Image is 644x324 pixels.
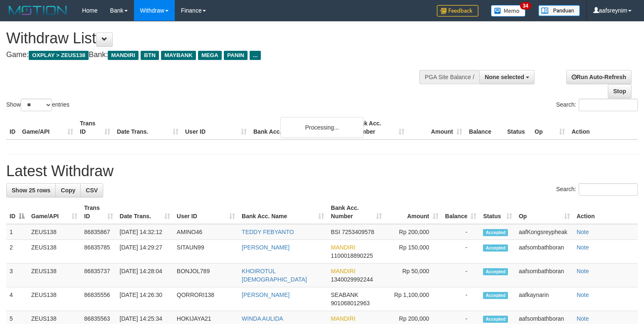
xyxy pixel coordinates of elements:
span: MANDIRI [331,315,355,322]
div: PGA Site Balance / [419,70,479,84]
label: Search: [556,99,638,111]
td: [DATE] 14:29:27 [116,240,173,264]
td: QORRORI138 [173,287,238,311]
a: Note [577,244,589,251]
input: Search: [579,183,638,196]
span: MEGA [198,51,222,60]
a: Run Auto-Refresh [566,70,632,84]
td: - [442,264,480,287]
td: BONJOL789 [173,264,238,287]
a: WINDA AULIDA [242,315,283,322]
img: Button%20Memo.svg [491,5,526,17]
h4: Game: Bank: [6,51,421,59]
span: OXPLAY > ZEUS138 [29,51,89,60]
select: Showentries [21,99,52,111]
span: PANIN [224,51,248,60]
span: Accepted [483,244,508,252]
td: - [442,224,480,240]
h1: Withdraw List [6,30,421,47]
a: Note [577,315,589,322]
td: aafsombathboran [515,264,573,287]
td: ZEUS138 [28,287,81,311]
td: - [442,287,480,311]
th: Bank Acc. Number: activate to sort column ascending [327,200,385,224]
span: Accepted [483,316,508,323]
span: ... [250,51,261,60]
th: Status [504,116,531,140]
td: 4 [6,287,28,311]
input: Search: [579,99,638,111]
span: BTN [141,51,159,60]
td: 86835785 [81,240,116,264]
span: MANDIRI [108,51,139,60]
a: [PERSON_NAME] [242,292,290,298]
span: 34 [520,2,531,10]
h1: Latest Withdraw [6,163,638,179]
td: [DATE] 14:32:12 [116,224,173,240]
th: Action [573,200,638,224]
span: Copy 1100018890225 to clipboard [331,252,373,259]
td: 2 [6,240,28,264]
a: Stop [608,84,632,98]
th: Bank Acc. Number [350,116,408,140]
th: Op: activate to sort column ascending [515,200,573,224]
img: panduan.png [538,5,580,16]
label: Show entries [6,99,69,111]
td: aafsombathboran [515,240,573,264]
th: Amount [408,116,466,140]
td: ZEUS138 [28,240,81,264]
th: Game/API [19,116,77,140]
td: 3 [6,264,28,287]
img: MOTION_logo.png [6,4,69,17]
th: ID [6,116,19,140]
span: Copy 7253409578 to clipboard [342,229,374,235]
th: Action [568,116,638,140]
a: Note [577,292,589,298]
th: Balance [466,116,504,140]
th: Date Trans.: activate to sort column ascending [116,200,173,224]
th: Balance: activate to sort column ascending [442,200,480,224]
span: BSI [331,229,340,235]
img: Feedback.jpg [437,5,478,17]
th: Amount: activate to sort column ascending [385,200,442,224]
span: Accepted [483,268,508,275]
span: MANDIRI [331,244,355,251]
button: None selected [479,70,535,84]
span: CSV [86,187,98,194]
a: TEDDY FEBYANTO [242,229,294,235]
th: Bank Acc. Name: activate to sort column ascending [238,200,327,224]
td: aafkaynarin [515,287,573,311]
th: Date Trans. [114,116,182,140]
span: Accepted [483,292,508,299]
a: Show 25 rows [6,183,56,197]
th: Trans ID: activate to sort column ascending [81,200,116,224]
td: [DATE] 14:28:04 [116,264,173,287]
span: Copy 1340029992244 to clipboard [331,276,373,283]
th: Game/API: activate to sort column ascending [28,200,81,224]
td: aafKongsreypheak [515,224,573,240]
td: 1 [6,224,28,240]
td: - [442,240,480,264]
span: MAYBANK [161,51,196,60]
td: Rp 50,000 [385,264,442,287]
a: Copy [55,183,81,197]
span: None selected [485,74,524,80]
td: SITAUN99 [173,240,238,264]
td: 86835867 [81,224,116,240]
td: ZEUS138 [28,264,81,287]
a: Note [577,268,589,274]
td: AMINO46 [173,224,238,240]
th: ID: activate to sort column descending [6,200,28,224]
th: User ID: activate to sort column ascending [173,200,238,224]
td: Rp 200,000 [385,224,442,240]
th: Trans ID [77,116,114,140]
td: Rp 1,100,000 [385,287,442,311]
a: CSV [80,183,103,197]
a: KHOIROTUL [DEMOGRAPHIC_DATA] [242,268,307,283]
span: Copy 901068012963 to clipboard [331,300,369,307]
span: Accepted [483,229,508,236]
span: MANDIRI [331,268,355,274]
th: Status: activate to sort column ascending [480,200,515,224]
span: Copy [61,187,75,194]
th: Bank Acc. Name [250,116,350,140]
